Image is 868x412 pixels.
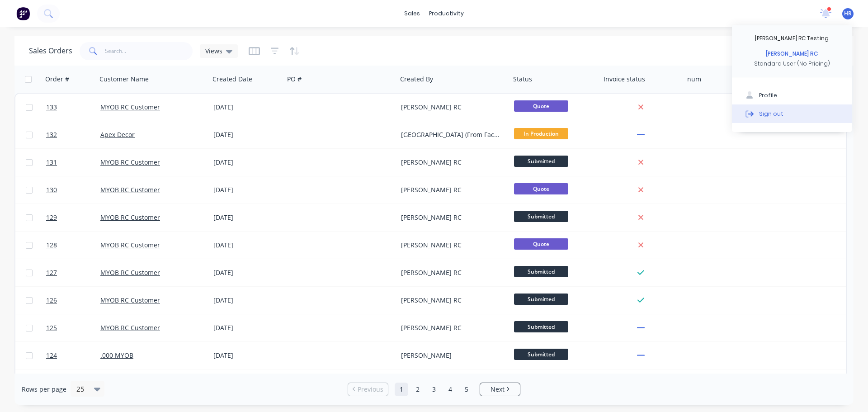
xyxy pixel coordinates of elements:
span: 131 [46,158,57,167]
div: Created Date [212,75,252,84]
div: [DATE] [213,185,281,194]
a: 123 [46,369,100,397]
span: 133 [46,103,57,112]
div: Invoice status [604,75,645,84]
a: Previous page [348,385,388,394]
span: HR [844,9,852,18]
a: MYOB RC Customer [100,103,160,111]
div: [PERSON_NAME] RC [401,268,501,277]
div: PO # [287,75,302,84]
div: [DATE] [213,158,281,167]
span: 124 [46,351,57,360]
button: Profile [732,86,852,104]
h1: Sales Orders [29,47,72,55]
div: Order # [45,75,69,84]
div: [DATE] [213,268,281,277]
div: [PERSON_NAME] RC [401,185,501,194]
span: Previous [358,385,383,394]
a: MYOB RC Customer [100,241,160,249]
a: Apex Decor [100,130,135,139]
span: 130 [46,185,57,194]
a: MYOB RC Customer [100,185,160,194]
div: [PERSON_NAME] RC Testing [755,34,829,43]
a: Next page [480,385,520,394]
a: MYOB RC Customer [100,323,160,332]
a: MYOB RC Customer [100,213,160,222]
span: 126 [46,296,57,305]
a: 124 [46,342,100,369]
div: Sign out [759,109,783,118]
span: Submitted [514,211,568,222]
div: [DATE] [213,296,281,305]
div: [PERSON_NAME] RC [401,103,501,112]
a: Page 3 [427,383,441,396]
span: Quote [514,100,568,112]
span: In Production [514,128,568,139]
a: MYOB RC Customer [100,268,160,277]
a: 127 [46,259,100,286]
div: Created By [400,75,433,84]
div: [DATE] [213,351,281,360]
span: Views [205,46,222,56]
a: 128 [46,232,100,259]
div: [PERSON_NAME] RC [766,50,818,58]
span: Next [491,385,505,394]
img: Factory [16,7,30,20]
a: Page 4 [443,383,457,396]
span: Quote [514,183,568,194]
div: productivity [425,7,468,20]
a: Page 1 is your current page [395,383,408,396]
span: 125 [46,323,57,332]
a: 131 [46,149,100,176]
span: Rows per page [22,385,66,394]
span: 127 [46,268,57,277]
div: [PERSON_NAME] RC [401,158,501,167]
div: [DATE] [213,213,281,222]
span: Submitted [514,156,568,167]
a: 130 [46,176,100,204]
div: sales [400,7,425,20]
span: Quote [514,238,568,250]
ul: Pagination [344,383,524,396]
span: Submitted [514,294,568,305]
div: [DATE] [213,241,281,250]
div: [PERSON_NAME] RC [401,296,501,305]
span: Submitted [514,349,568,360]
span: 128 [46,241,57,250]
a: Page 5 [460,383,473,396]
a: .000 MYOB [100,351,133,360]
div: Standard User (No Pricing) [754,60,830,68]
a: 133 [46,94,100,121]
div: [DATE] [213,103,281,112]
div: [PERSON_NAME] [401,351,501,360]
button: Sign out [732,104,852,123]
div: [PERSON_NAME] RC [401,241,501,250]
span: Submitted [514,266,568,277]
div: [DATE] [213,130,281,139]
div: num [687,75,701,84]
div: [PERSON_NAME] RC [401,213,501,222]
span: 129 [46,213,57,222]
div: Status [513,75,532,84]
a: 132 [46,121,100,148]
span: Submitted [514,321,568,332]
div: [PERSON_NAME] RC [401,323,501,332]
a: 126 [46,287,100,314]
a: Page 2 [411,383,425,396]
div: Profile [759,91,777,99]
div: [GEOGRAPHIC_DATA] (From Factory) Loteria [401,130,501,139]
span: 132 [46,130,57,139]
div: [DATE] [213,323,281,332]
input: Search... [105,42,193,60]
a: MYOB RC Customer [100,296,160,304]
div: Customer Name [99,75,149,84]
a: 125 [46,314,100,341]
a: 129 [46,204,100,231]
a: MYOB RC Customer [100,158,160,166]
